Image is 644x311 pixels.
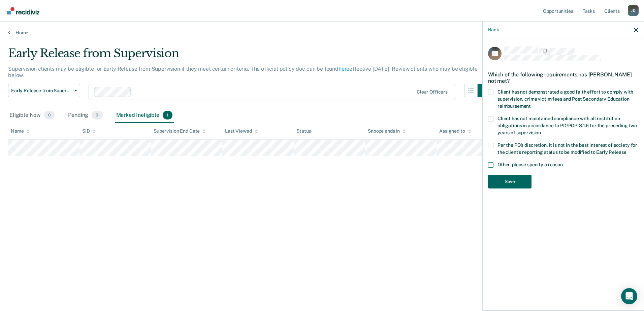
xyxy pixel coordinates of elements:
div: Last Viewed [225,128,258,134]
div: Eligible Now [8,108,56,123]
div: Open Intercom Messenger [621,288,637,304]
span: 0 [44,111,55,119]
span: Client has not maintained compliance with all restitution obligations in accordance to PD/POP-3.1... [497,116,637,135]
div: SID [82,128,96,134]
span: 9 [92,111,102,119]
span: Early Release from Supervision [11,88,72,94]
div: Supervision End Date [154,128,206,134]
p: Supervision clients may be eligible for Early Release from Supervision if they meet certain crite... [8,66,478,78]
span: Client has not demonstrated a good faith effort to comply with supervision, crime victim fees and... [497,89,633,109]
button: Profile dropdown button [628,5,639,16]
button: Save [488,175,532,188]
div: Status [296,128,311,134]
div: Which of the following requirements has [PERSON_NAME] not met? [488,66,638,90]
div: Assigned to [439,128,471,134]
div: Early Release from Supervision [8,46,491,66]
a: Home [8,30,636,36]
button: Back [488,27,499,33]
div: Marked Ineligible [115,108,174,123]
span: Other, please specify a reason [497,162,563,167]
div: Clear officers [417,89,448,95]
div: J D [628,5,639,16]
a: here [339,66,349,72]
img: Recidiviz [7,7,39,14]
div: Name [11,128,30,134]
span: Per the PO’s discretion, it is not in the best interest of society for the client’s reporting sta... [497,142,637,155]
span: 1 [163,111,172,119]
div: Snooze ends in [368,128,406,134]
div: Pending [67,108,104,123]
